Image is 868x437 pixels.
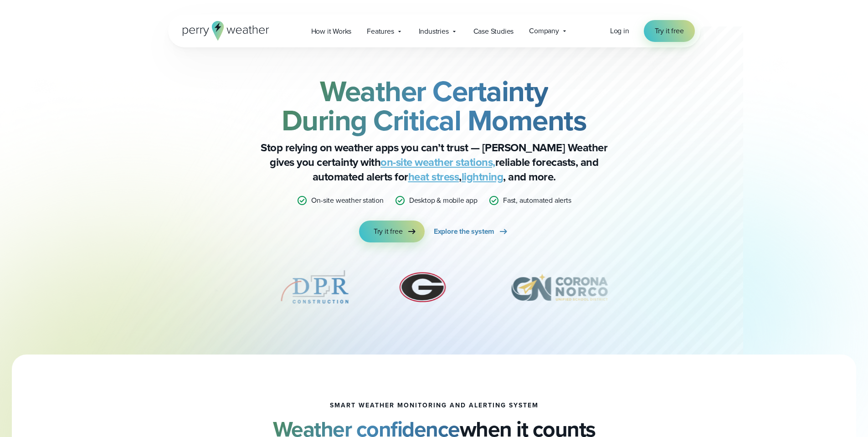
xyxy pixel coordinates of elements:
[610,26,629,36] a: Log in
[462,169,503,185] a: lightning
[162,264,235,310] img: PGA.svg
[367,26,394,37] span: Features
[359,221,425,242] a: Try it free
[278,264,351,310] div: 5 of 12
[303,22,360,41] a: How it Works
[374,226,403,237] span: Try it free
[644,20,695,42] a: Try it free
[466,22,522,41] a: Case Studies
[529,26,559,36] span: Company
[419,26,449,37] span: Industries
[311,195,383,206] p: On-site weather station
[330,402,539,409] h1: smart weather monitoring and alerting system
[495,264,624,310] div: 7 of 12
[278,264,351,310] img: DPR-Construction.svg
[214,264,655,314] div: slideshow
[282,70,587,142] strong: Weather Certainty During Critical Moments
[395,264,451,310] div: 6 of 12
[495,264,624,310] img: Corona-Norco-Unified-School-District.svg
[503,195,571,206] p: Fast, automated alerts
[610,26,629,36] span: Log in
[162,264,235,310] div: 4 of 12
[409,195,478,206] p: Desktop & mobile app
[380,154,495,170] a: on-site weather stations,
[311,26,352,37] span: How it Works
[408,169,459,185] a: heat stress
[434,226,494,237] span: Explore the system
[252,140,616,184] p: Stop relying on weather apps you can’t trust — [PERSON_NAME] Weather gives you certainty with rel...
[434,221,509,242] a: Explore the system
[395,264,451,310] img: University-of-Georgia.svg
[655,26,684,36] span: Try it free
[473,26,514,37] span: Case Studies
